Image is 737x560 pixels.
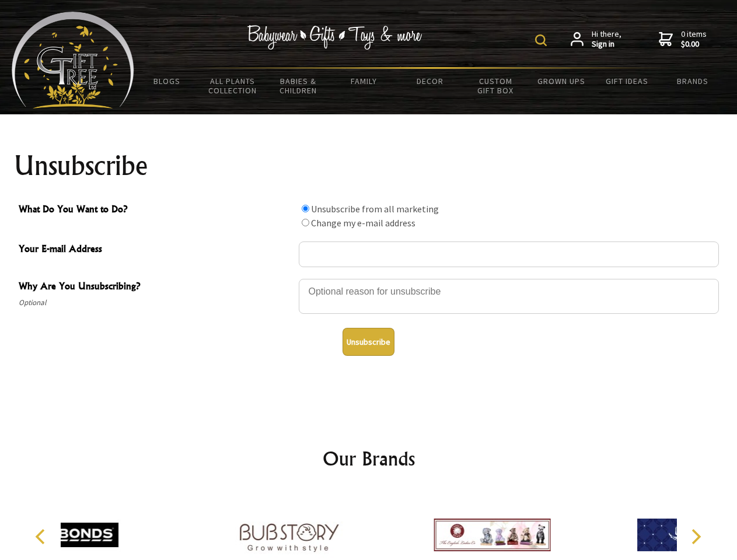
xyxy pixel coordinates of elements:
button: Previous [29,524,55,549]
button: Unsubscribe [343,328,394,356]
h2: Our Brands [23,444,714,473]
a: Gift Ideas [594,69,660,93]
a: 0 items$0.00 [659,29,707,50]
textarea: Why Are You Unsubscribing? [299,279,719,314]
label: Change my e-mail address [311,217,415,229]
a: All Plants Collection [200,69,266,103]
button: Next [683,524,708,549]
a: Decor [397,69,463,93]
img: product search [535,34,547,46]
span: What Do You Want to Do? [19,202,293,219]
input: Your E-mail Address [299,242,719,267]
label: Unsubscribe from all marketing [311,203,439,215]
img: Babyware - Gifts - Toys and more... [12,12,134,108]
a: Custom Gift Box [463,69,529,103]
a: Family [331,69,397,93]
span: 0 items [681,29,707,50]
strong: Sign in [592,39,621,50]
h1: Unsubscribe [14,152,724,180]
span: Hi there, [592,29,621,50]
span: Your E-mail Address [19,242,293,258]
a: BLOGS [134,69,200,93]
a: Hi there,Sign in [571,29,621,50]
input: What Do You Want to Do? [302,219,309,226]
a: Babies & Children [266,69,331,103]
a: Brands [660,69,726,93]
a: Grown Ups [528,69,594,93]
span: Why Are You Unsubscribing? [19,279,293,296]
strong: $0.00 [681,39,707,50]
span: Optional [19,296,293,310]
img: Babywear - Gifts - Toys & more [247,25,422,50]
input: What Do You Want to Do? [302,205,309,212]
